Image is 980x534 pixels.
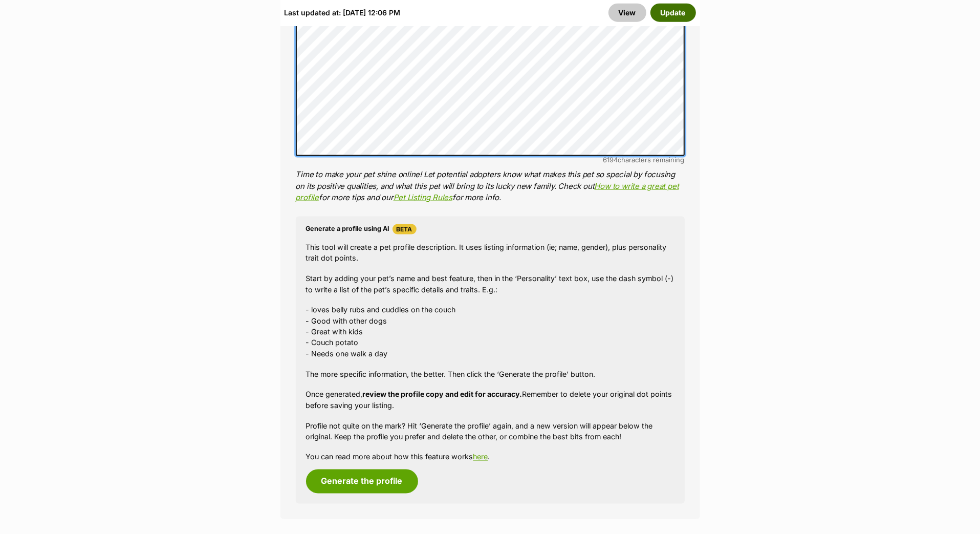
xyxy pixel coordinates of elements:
[650,4,696,22] button: Update
[608,4,646,22] a: View
[306,452,674,462] p: You can read more about how this feature works .
[473,453,488,461] a: here
[393,224,417,234] span: Beta
[306,224,674,234] h4: Generate a profile using AI
[394,193,452,202] a: Pet Listing Rules
[306,420,674,442] p: Profile not quite on the mark? Hit ‘Generate the profile’ again, and a new version will appear be...
[285,4,401,22] div: Last updated at: [DATE] 12:06 PM
[306,389,674,411] p: Once generated, Remember to delete your original dot points before saving your listing.
[306,273,674,295] p: Start by adding your pet’s name and best feature, then in the ‘Personality’ text box, use the das...
[363,390,522,398] strong: review the profile copy and edit for accuracy.
[306,469,418,493] button: Generate the profile
[306,304,674,359] p: - loves belly rubs and cuddles on the couch - Good with other dogs - Great with kids - Couch pota...
[306,242,674,264] p: This tool will create a pet profile description. It uses listing information (ie; name, gender), ...
[306,369,674,379] p: The more specific information, the better. Then click the ‘Generate the profile’ button.
[296,181,679,203] a: How to write a great pet profile
[296,169,685,204] p: Time to make your pet shine online! Let potential adopters know what makes this pet so special by...
[603,156,618,164] span: 6194
[296,156,685,164] div: characters remaining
